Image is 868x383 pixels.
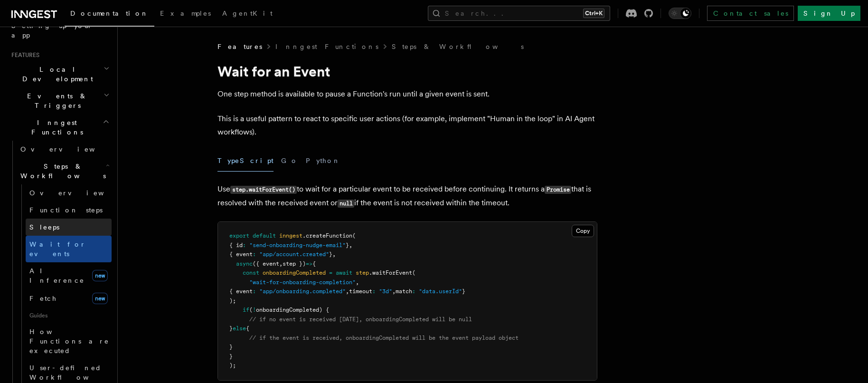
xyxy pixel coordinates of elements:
span: Features [8,51,39,59]
span: AgentKit [222,10,273,17]
span: ! [253,306,256,313]
span: ); [229,362,236,369]
a: Inngest Functions [275,42,378,51]
span: Overview [29,189,127,197]
code: step.waitForEvent() [230,186,297,194]
span: .createFunction [302,232,352,239]
span: , [392,288,396,295]
button: Search...Ctrl+K [428,6,610,21]
span: else [233,325,246,332]
button: TypeScript [217,150,274,172]
span: "app/account.created" [259,251,329,258]
span: , [332,251,336,258]
span: "wait-for-onboarding-completion" [249,279,356,286]
span: Guides [26,308,112,323]
span: Overview [20,145,118,153]
span: : [372,288,376,295]
button: Copy [572,225,594,237]
a: How Functions are executed [26,323,112,359]
span: Wait for events [29,240,86,258]
span: // if the event is received, onboardingCompleted will be the event payload object [249,335,519,341]
p: This is a useful pattern to react to specific user actions (for example, implement "Human in the ... [217,112,597,139]
a: Overview [26,184,112,201]
span: Events & Triggers [8,91,104,110]
code: null [338,200,354,208]
button: Toggle dark mode [669,8,691,19]
p: Use to wait for a particular event to be received before continuing. It returns a that is resolve... [217,182,597,210]
span: Fetch [29,295,57,302]
span: { [312,260,316,267]
span: : [253,288,256,295]
kbd: Ctrl+K [583,9,604,18]
span: Function steps [29,206,103,214]
span: new [92,270,108,281]
a: Examples [154,3,217,26]
span: => [306,260,312,267]
h1: Wait for an Event [217,63,597,80]
a: Fetchnew [26,289,112,308]
span: ( [249,306,253,313]
button: Steps & Workflows [17,158,112,184]
span: timeout [349,288,372,295]
span: onboardingCompleted [263,269,326,276]
span: inngest [279,232,302,239]
a: Setting up your app [8,17,112,44]
button: Events & Triggers [8,87,112,114]
span: "3d" [379,288,392,295]
a: Documentation [65,3,154,27]
span: await [336,269,352,276]
span: export [229,232,249,239]
span: "data.userId" [419,288,462,295]
span: step [356,269,369,276]
span: Steps & Workflows [17,162,106,181]
a: AgentKit [217,3,278,26]
span: .waitForEvent [369,269,412,276]
span: onboardingCompleted) { [256,306,329,313]
a: Overview [17,141,112,158]
a: Function steps [26,201,112,219]
a: Wait for events [26,236,112,262]
span: = [329,269,332,276]
span: , [349,242,352,249]
span: AI Inference [29,267,85,284]
button: Python [306,150,340,172]
span: if [243,306,249,313]
span: ( [412,269,415,276]
span: , [279,260,283,267]
span: Documentation [70,10,149,17]
span: } [462,288,465,295]
span: } [329,251,332,258]
span: "send-onboarding-nudge-email" [249,242,346,249]
span: : [253,251,256,258]
button: Local Development [8,61,112,87]
span: ); [229,297,236,304]
span: const [243,269,259,276]
span: { id [229,242,243,249]
a: Sign Up [798,6,860,21]
p: One step method is available to pause a Function's run until a given event is sent. [217,87,597,101]
span: match [396,288,412,295]
span: ( [352,232,356,239]
span: { [246,325,249,332]
span: ({ event [253,260,279,267]
button: Go [281,150,298,172]
span: : [243,242,246,249]
span: { event [229,251,253,258]
a: Sleeps [26,219,112,236]
span: new [92,293,108,304]
a: Steps & Workflows [392,42,524,51]
span: Inngest Functions [8,118,103,137]
span: Sleeps [29,223,59,231]
span: : [412,288,415,295]
span: async [236,260,253,267]
span: } [229,353,233,360]
span: } [229,344,233,350]
span: } [346,242,349,249]
button: Inngest Functions [8,114,112,141]
a: AI Inferencenew [26,262,112,289]
span: default [253,232,276,239]
a: Contact sales [707,6,794,21]
span: // if no event is received [DATE], onboardingCompleted will be null [249,316,472,323]
span: Examples [160,10,211,17]
code: Promise [545,186,571,194]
